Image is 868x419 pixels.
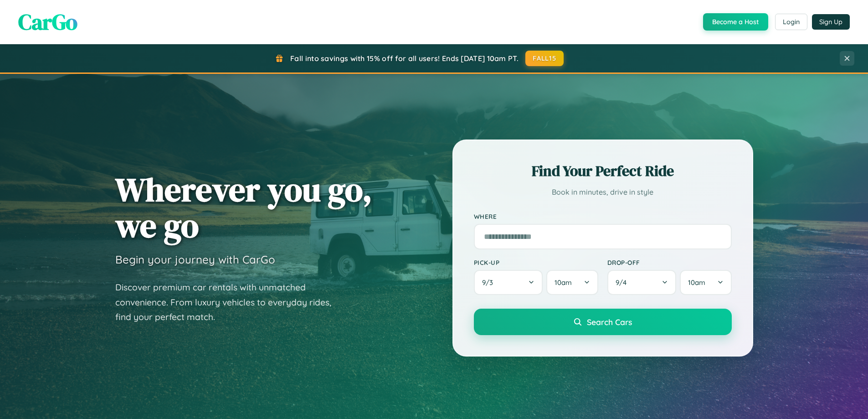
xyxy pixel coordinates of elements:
[607,259,732,266] label: Drop-off
[525,51,564,66] button: FALL15
[812,14,850,30] button: Sign Up
[587,317,632,327] span: Search Cars
[474,212,732,220] label: Where
[474,186,732,199] p: Book in minutes, drive in style
[680,270,731,295] button: 10am
[115,171,372,243] h1: Wherever you go, we go
[688,278,705,287] span: 10am
[555,278,572,287] span: 10am
[474,270,543,295] button: 9/3
[474,259,598,266] label: Pick-up
[703,13,768,31] button: Become a Host
[775,14,807,30] button: Login
[290,54,519,63] span: Fall into savings with 15% off for all users! Ends [DATE] 10am PT.
[115,280,343,325] p: Discover premium car rentals with unmatched convenience. From luxury vehicles to everyday rides, ...
[546,270,598,295] button: 10am
[18,7,77,37] span: CarGo
[482,278,498,287] span: 9 / 3
[474,309,732,335] button: Search Cars
[607,270,677,295] button: 9/4
[474,161,732,181] h2: Find Your Perfect Ride
[616,278,631,287] span: 9 / 4
[115,253,275,266] h3: Begin your journey with CarGo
